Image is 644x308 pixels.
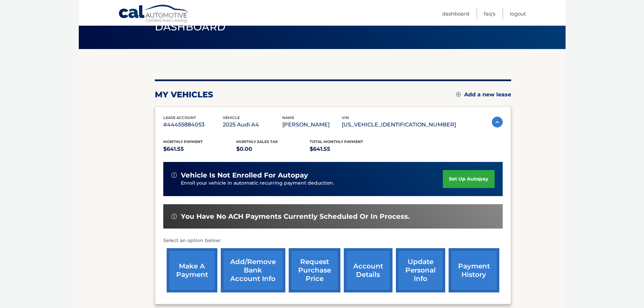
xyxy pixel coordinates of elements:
[456,91,511,98] a: Add a new lease
[163,144,237,154] p: $641.55
[223,120,282,129] p: 2025 Audi A4
[310,144,383,154] p: $641.55
[163,139,203,144] span: Monthly Payment
[282,120,342,129] p: [PERSON_NAME]
[163,120,223,129] p: #44455884053
[118,4,189,24] a: Cal Automotive
[236,144,310,154] p: $0.00
[181,212,410,221] span: You have no ACH payments currently scheduled or in process.
[310,139,363,144] span: Total Monthly Payment
[443,170,494,188] a: set up autopay
[396,248,445,292] a: update personal info
[181,180,443,187] p: Enroll your vehicle in automatic recurring payment deduction.
[155,21,226,33] span: Dashboard
[171,172,177,178] img: alert-white.svg
[155,90,213,100] h2: my vehicles
[167,248,217,292] a: make a payment
[449,248,499,292] a: payment history
[456,92,461,97] img: add.svg
[342,120,456,129] p: [US_VEHICLE_IDENTIFICATION_NUMBER]
[289,248,340,292] a: request purchase price
[171,214,177,219] img: alert-white.svg
[344,248,392,292] a: account details
[236,139,278,144] span: Monthly sales Tax
[223,115,240,120] span: vehicle
[282,115,294,120] span: name
[492,117,503,127] img: accordion-active.svg
[163,115,196,120] span: lease account
[221,248,285,292] a: Add/Remove bank account info
[163,237,503,245] p: Select an option below:
[442,8,469,19] a: Dashboard
[510,8,526,19] a: Logout
[181,171,308,180] span: vehicle is not enrolled for autopay
[342,115,349,120] span: vin
[484,8,495,19] a: FAQ's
